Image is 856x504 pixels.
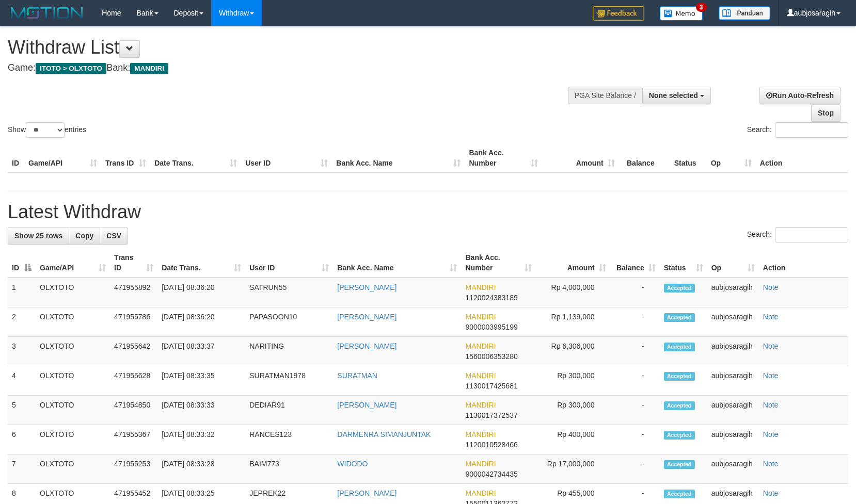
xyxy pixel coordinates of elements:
[465,460,496,468] span: MANDIRI
[8,454,36,484] td: 7
[763,342,779,350] a: Note
[101,143,150,173] th: Trans ID
[670,143,707,173] th: Status
[8,5,86,21] img: MOTION_logo.png
[245,307,333,337] td: PAPASOON10
[8,227,69,245] a: Show 25 rows
[465,441,517,449] span: Copy 1120010528466 to clipboard
[593,6,644,21] img: Feedback.jpg
[337,460,368,468] a: WIDODO
[8,143,24,173] th: ID
[36,248,110,278] th: Game/API: activate to sort column ascending
[75,232,93,240] span: Copy
[8,307,36,337] td: 2
[245,248,333,278] th: User ID: activate to sort column ascending
[763,313,779,321] a: Note
[610,396,660,425] td: -
[763,489,779,497] a: Note
[707,278,759,307] td: aubjosaragih
[660,6,703,21] img: Button%20Memo.svg
[465,489,496,497] span: MANDIRI
[763,371,779,380] a: Note
[245,337,333,366] td: NARITING
[337,371,377,380] a: SURATMAN
[465,470,517,478] span: Copy 9000042734435 to clipboard
[763,401,779,409] a: Note
[8,366,36,396] td: 4
[664,431,695,440] span: Accepted
[245,278,333,307] td: SATRUN55
[536,425,610,454] td: Rp 400,000
[568,87,642,104] div: PGA Site Balance /
[14,232,62,240] span: Show 25 rows
[610,337,660,366] td: -
[811,104,841,122] a: Stop
[759,248,848,278] th: Action
[36,425,110,454] td: OLXTOTO
[110,307,157,337] td: 471955786
[465,382,517,390] span: Copy 1130017425681 to clipboard
[333,248,461,278] th: Bank Acc. Name: activate to sort column ascending
[707,307,759,337] td: aubjosaragih
[150,143,241,173] th: Date Trans.
[337,430,431,438] a: DARMENRA SIMANJUNTAK
[775,227,848,242] input: Search:
[110,278,157,307] td: 471955892
[157,454,245,484] td: [DATE] 08:33:28
[8,248,36,278] th: ID: activate to sort column descending
[8,202,848,222] h1: Latest Withdraw
[465,430,496,438] span: MANDIRI
[664,401,695,410] span: Accepted
[707,454,759,484] td: aubjosaragih
[610,248,660,278] th: Balance: activate to sort column ascending
[157,366,245,396] td: [DATE] 08:33:35
[36,337,110,366] td: OLXTOTO
[8,122,86,138] label: Show entries
[465,411,517,419] span: Copy 1130017372537 to clipboard
[763,460,779,468] a: Note
[763,283,779,291] a: Note
[36,307,110,337] td: OLXTOTO
[747,227,848,242] label: Search:
[465,371,496,380] span: MANDIRI
[747,122,848,138] label: Search:
[536,454,610,484] td: Rp 17,000,000
[610,454,660,484] td: -
[664,284,695,292] span: Accepted
[337,342,397,350] a: [PERSON_NAME]
[26,122,65,138] select: Showentries
[241,143,332,173] th: User ID
[110,425,157,454] td: 471955367
[106,232,121,240] span: CSV
[610,307,660,337] td: -
[110,454,157,484] td: 471955253
[707,366,759,396] td: aubjosaragih
[69,227,100,245] a: Copy
[465,294,517,302] span: Copy 1120024383189 to clipboard
[707,248,759,278] th: Op: activate to sort column ascending
[536,278,610,307] td: Rp 4,000,000
[660,248,707,278] th: Status: activate to sort column ascending
[337,313,397,321] a: [PERSON_NAME]
[759,87,841,104] a: Run Auto-Refresh
[110,337,157,366] td: 471955642
[649,91,698,100] span: None selected
[536,396,610,425] td: Rp 300,000
[110,366,157,396] td: 471955628
[619,143,670,173] th: Balance
[36,366,110,396] td: OLXTOTO
[664,313,695,322] span: Accepted
[696,3,707,12] span: 3
[110,248,157,278] th: Trans ID: activate to sort column ascending
[536,248,610,278] th: Amount: activate to sort column ascending
[664,490,695,498] span: Accepted
[465,401,496,409] span: MANDIRI
[707,425,759,454] td: aubjosaragih
[465,342,496,350] span: MANDIRI
[36,454,110,484] td: OLXTOTO
[664,343,695,351] span: Accepted
[461,248,535,278] th: Bank Acc. Number: activate to sort column ascending
[610,366,660,396] td: -
[24,143,101,173] th: Game/API
[542,143,619,173] th: Amount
